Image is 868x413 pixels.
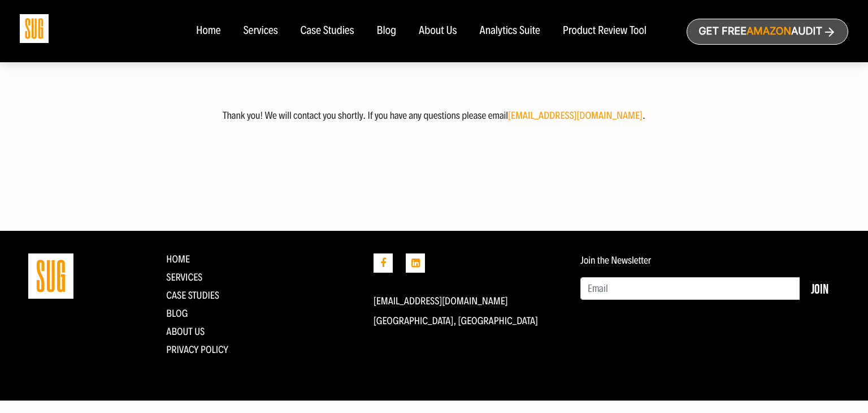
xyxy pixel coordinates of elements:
p: [GEOGRAPHIC_DATA], [GEOGRAPHIC_DATA] [374,315,564,326]
a: Home [166,253,190,265]
a: Product Review Tool [563,25,646,37]
span: Amazon [747,25,791,37]
a: Case Studies [301,25,354,37]
img: Straight Up Growth [28,253,73,299]
input: Email [580,277,800,300]
a: Services [243,25,277,37]
label: Join the Newsletter [580,255,651,266]
a: Blog [377,25,397,37]
a: About Us [419,25,457,37]
a: [EMAIL_ADDRESS][DOMAIN_NAME] [508,109,643,122]
a: Analytics Suite [480,25,540,37]
a: Get freeAmazonAudit [687,19,848,45]
a: Blog [166,307,188,320]
a: [EMAIL_ADDRESS][DOMAIN_NAME] [374,295,508,307]
button: Join [800,277,840,300]
a: About Us [166,325,205,338]
a: Privacy Policy [166,343,228,356]
a: CASE STUDIES [166,289,219,302]
img: Sug [20,14,49,43]
a: Services [166,271,202,283]
a: Home [196,25,220,37]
